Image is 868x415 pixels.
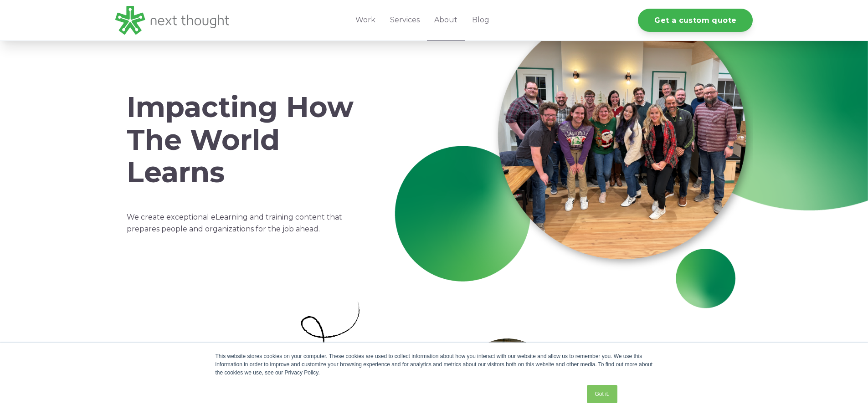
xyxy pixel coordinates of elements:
img: LG - NextThought Logo [115,6,229,35]
img: NTGroup [390,10,753,313]
span: We create exceptional eLearning and training content that prepares people and organizations for t... [127,213,342,233]
img: Arrow [297,301,361,371]
span: Impacting How The World Learns [127,90,354,190]
a: Got it. [587,385,617,403]
div: This website stores cookies on your computer. These cookies are used to collect information about... [216,352,653,377]
a: Get a custom quote [638,9,753,32]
